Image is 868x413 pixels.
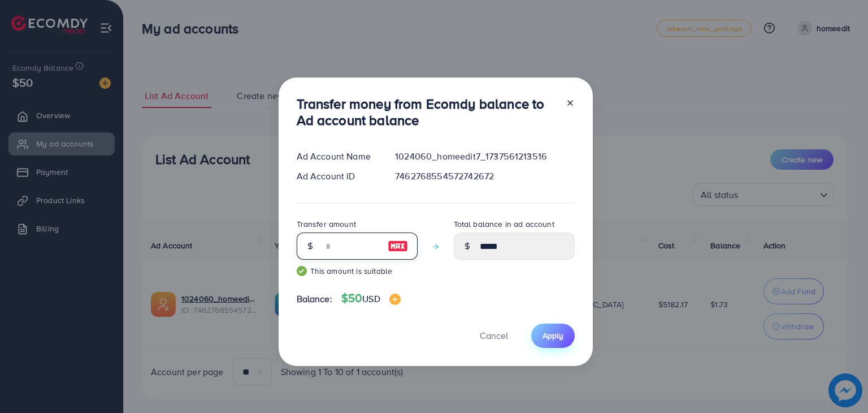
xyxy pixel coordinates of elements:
[297,292,332,306] span: Balance:
[466,324,522,348] button: Cancel
[297,266,307,276] img: guide
[389,294,401,305] img: image
[542,330,563,341] span: Apply
[362,292,380,305] span: USD
[386,150,583,163] div: 1024060_homeedit7_1737561213516
[288,170,387,183] div: Ad Account ID
[386,170,583,183] div: 7462768554572742672
[454,218,554,230] label: Total balance in ad account
[297,265,418,277] small: This amount is suitable
[297,96,557,128] h3: Transfer money from Ecomdy balance to Ad account balance
[288,150,387,163] div: Ad Account Name
[341,291,401,306] h4: $50
[531,324,575,348] button: Apply
[297,218,356,230] label: Transfer amount
[388,239,408,253] img: image
[480,329,508,342] span: Cancel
